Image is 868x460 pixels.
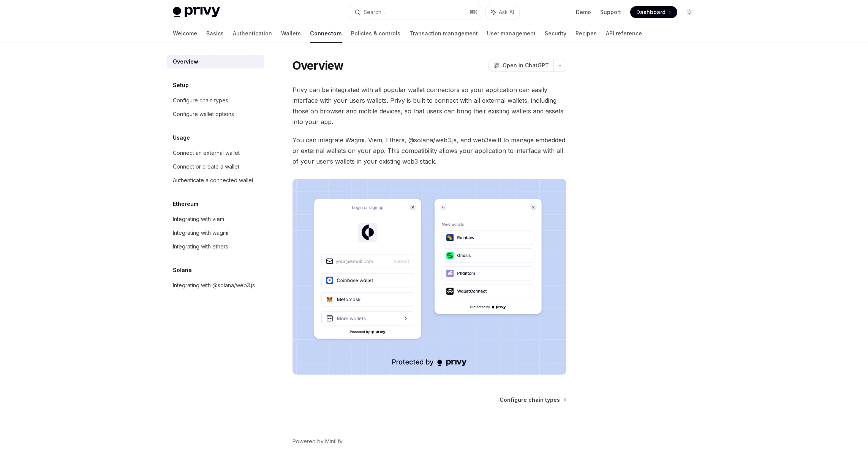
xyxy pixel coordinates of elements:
[173,81,189,90] h5: Setup
[470,9,477,15] span: ⌘ K
[499,8,514,16] span: Ask AI
[167,173,264,187] a: Authenticate a connected wallet
[173,57,198,66] div: Overview
[167,146,264,160] a: Connect an external wallet
[173,162,239,171] div: Connect or create a wallet
[349,5,482,19] button: Search...⌘K
[409,24,478,43] a: Transaction management
[489,59,553,72] button: Open in ChatGPT
[310,24,342,43] a: Connectors
[173,199,198,209] h5: Ethereum
[173,176,253,185] div: Authenticate a connected wallet
[173,96,228,105] div: Configure chain types
[576,24,597,43] a: Recipes
[487,24,536,43] a: User management
[167,240,264,253] a: Integrating with ethers
[636,8,666,16] span: Dashboard
[683,6,696,18] button: Toggle dark mode
[173,266,192,275] h5: Solana
[167,279,264,292] a: Integrating with @solana/web3.js
[173,228,228,237] div: Integrating with wagmi
[167,160,264,173] a: Connect or create a wallet
[167,226,264,240] a: Integrating with wagmi
[173,7,220,18] img: light logo
[486,5,519,19] button: Ask AI
[630,6,677,18] a: Dashboard
[292,84,566,127] span: Privy can be integrated with all popular wallet connectors so your application can easily interfa...
[167,55,264,68] a: Overview
[173,242,228,251] div: Integrating with ethers
[206,24,224,43] a: Basics
[173,215,224,224] div: Integrating with viem
[500,396,566,404] a: Configure chain types
[173,281,255,290] div: Integrating with @solana/web3.js
[292,438,343,445] a: Powered by Mintlify
[576,8,591,16] a: Demo
[292,59,344,72] h1: Overview
[500,396,560,404] span: Configure chain types
[173,110,234,119] div: Configure wallet options
[173,148,240,158] div: Connect an external wallet
[364,8,385,17] div: Search...
[173,133,190,142] h5: Usage
[600,8,621,16] a: Support
[167,212,264,226] a: Integrating with viem
[292,135,566,167] span: You can integrate Wagmi, Viem, Ethers, @solana/web3.js, and web3swift to manage embedded or exter...
[292,179,566,375] img: Connectors3
[606,24,642,43] a: API reference
[173,24,197,43] a: Welcome
[167,94,264,107] a: Configure chain types
[351,24,400,43] a: Policies & controls
[233,24,272,43] a: Authentication
[503,62,549,69] span: Open in ChatGPT
[545,24,566,43] a: Security
[167,107,264,121] a: Configure wallet options
[281,24,301,43] a: Wallets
